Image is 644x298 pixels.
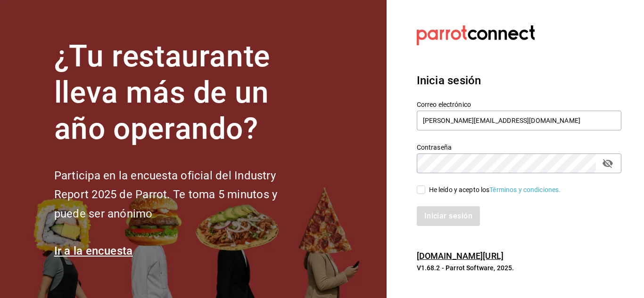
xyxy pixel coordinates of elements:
[417,263,621,273] p: V1.68.2 - Parrot Software, 2025.
[417,101,621,108] label: Correo electrónico
[600,155,616,171] button: passwordField
[54,166,309,224] h2: Participa en la encuesta oficial del Industry Report 2025 de Parrot. Te toma 5 minutos y puede se...
[417,72,621,89] h3: Inicia sesión
[417,111,621,130] input: Ingresa tu correo electrónico
[489,186,561,193] a: Términos y condiciones.
[417,251,504,261] a: [DOMAIN_NAME][URL]
[54,39,309,147] h1: ¿Tu restaurante lleva más de un año operando?
[54,244,133,258] a: Ir a la encuesta
[417,144,621,151] label: Contraseña
[429,185,561,195] div: He leído y acepto los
